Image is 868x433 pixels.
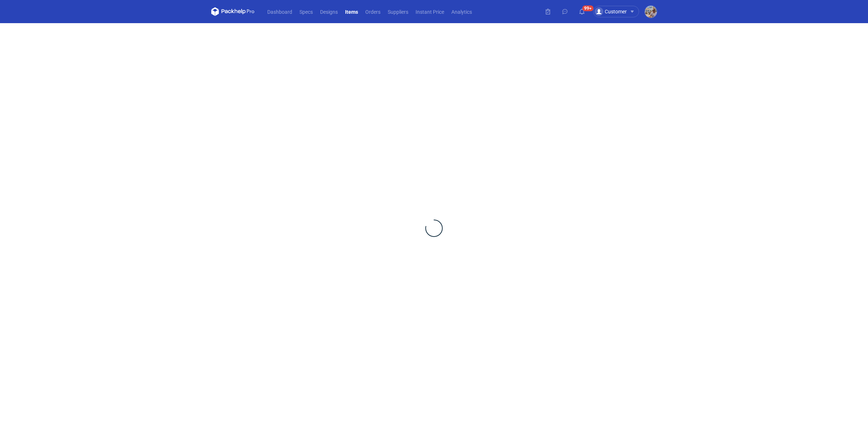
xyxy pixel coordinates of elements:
img: Michał Palasek [645,6,657,18]
a: Orders [362,7,384,16]
a: Suppliers [384,7,412,16]
a: Analytics [448,7,476,16]
a: Dashboard [264,7,296,16]
a: Specs [296,7,316,16]
a: Designs [316,7,341,16]
a: Items [341,7,362,16]
a: Instant Price [412,7,448,16]
svg: Packhelp Pro [211,7,255,16]
button: Customer [593,6,645,17]
button: 99+ [576,6,588,17]
div: Customer [595,7,627,16]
